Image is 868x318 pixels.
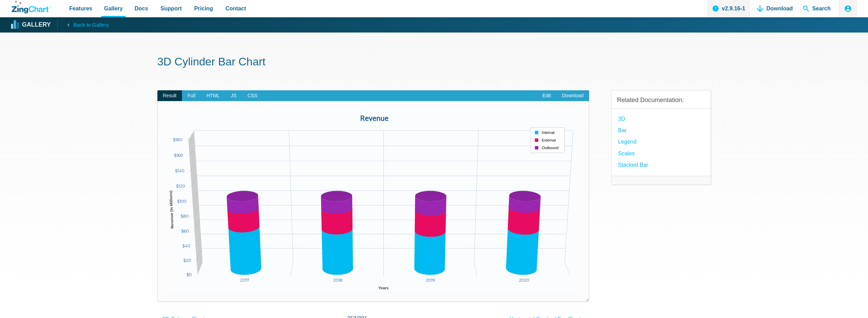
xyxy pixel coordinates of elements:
[73,20,109,29] span: Back to Gallery
[157,55,711,70] h1: 3D Cylinder Bar Chart
[69,4,92,13] span: Features
[242,90,263,101] span: CSS
[135,4,148,13] span: Docs
[157,90,182,101] span: Result
[161,4,182,13] span: Support
[618,114,625,124] a: 3D
[194,4,213,13] span: Pricing
[618,126,627,135] a: Bar
[225,90,242,101] span: JS
[618,137,637,146] a: Legend
[618,149,635,158] a: Scales
[12,1,51,13] a: ZingChart Logo. Click to return to the homepage
[201,90,225,101] span: HTML
[104,4,123,13] span: Gallery
[618,160,648,170] a: Stacked Bar
[22,22,51,28] strong: Gallery
[556,90,589,101] a: Download
[12,20,51,30] a: Gallery
[57,20,109,29] a: Back to Gallery
[182,90,201,101] span: Full
[617,96,705,104] h3: Related Documentation:
[537,90,556,101] a: Edit
[226,4,246,13] span: Contact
